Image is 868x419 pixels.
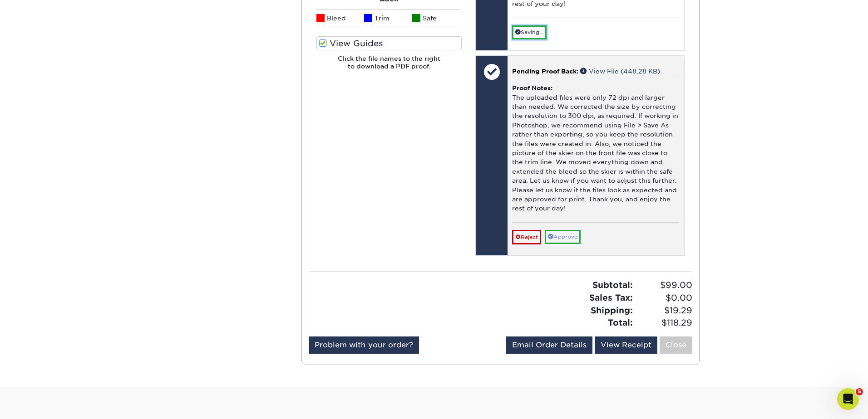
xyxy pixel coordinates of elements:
iframe: Intercom live chat [837,388,859,410]
li: Trim [364,9,412,27]
a: Problem with your order? [309,336,419,354]
strong: Shipping: [591,305,633,315]
a: Approve [545,230,581,244]
span: $99.00 [636,279,692,292]
a: View Receipt [595,336,657,354]
strong: Subtotal: [592,280,633,290]
a: Email Order Details [506,336,592,354]
span: $118.29 [636,317,692,329]
div: The uploaded files were only 72 dpi and larger than needed. We corrected the size by correcting t... [512,76,680,222]
a: Close [660,336,692,354]
span: $0.00 [636,292,692,304]
li: Safe [412,9,460,27]
span: Pending Proof Back: [512,68,578,75]
li: Bleed [316,9,365,27]
span: 5 [856,388,863,395]
a: Saving... [512,25,547,39]
label: View Guides [316,36,462,50]
span: $19.29 [636,304,692,317]
strong: Proof Notes: [512,84,552,92]
strong: Total: [608,317,633,327]
h6: Click the file names to the right to download a PDF proof. [316,55,462,77]
a: Reject [512,230,541,244]
strong: Sales Tax: [589,292,633,302]
a: View File (448.28 KB) [580,68,660,75]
